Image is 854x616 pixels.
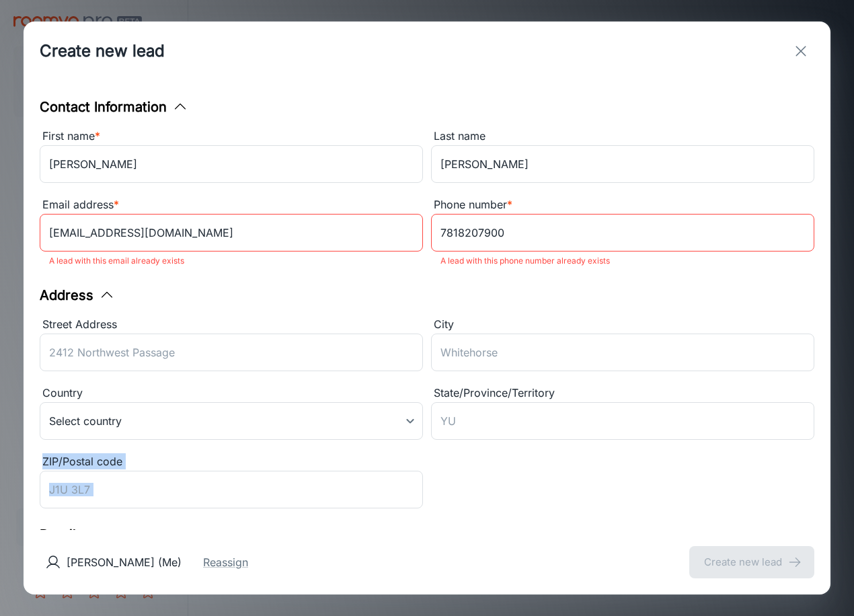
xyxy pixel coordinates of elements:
div: Country [40,385,423,402]
div: State/Province/Territory [431,385,814,402]
input: 2412 Northwest Passage [40,334,423,371]
input: myname@example.com [40,214,423,252]
button: Reassign [203,554,248,570]
div: Street Address [40,316,423,334]
p: [PERSON_NAME] (Me) [67,554,182,570]
input: Whitehorse [431,334,814,371]
button: Details [40,525,105,545]
div: Email address [40,196,423,214]
div: First name [40,128,423,145]
input: J1U 3L7 [40,471,423,508]
div: Last name [431,128,814,145]
button: exit [787,38,814,65]
input: Doe [431,145,814,183]
div: Phone number [431,196,814,214]
button: Contact Information [40,97,188,117]
div: Select country [40,402,423,440]
p: A lead with this phone number already exists [440,253,805,269]
div: City [431,316,814,334]
input: +1 439-123-4567 [431,214,814,252]
input: John [40,145,423,183]
input: YU [431,402,814,440]
h1: Create new lead [40,39,165,63]
div: ZIP/Postal code [40,453,423,471]
p: A lead with this email already exists [49,253,414,269]
button: Address [40,285,115,305]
